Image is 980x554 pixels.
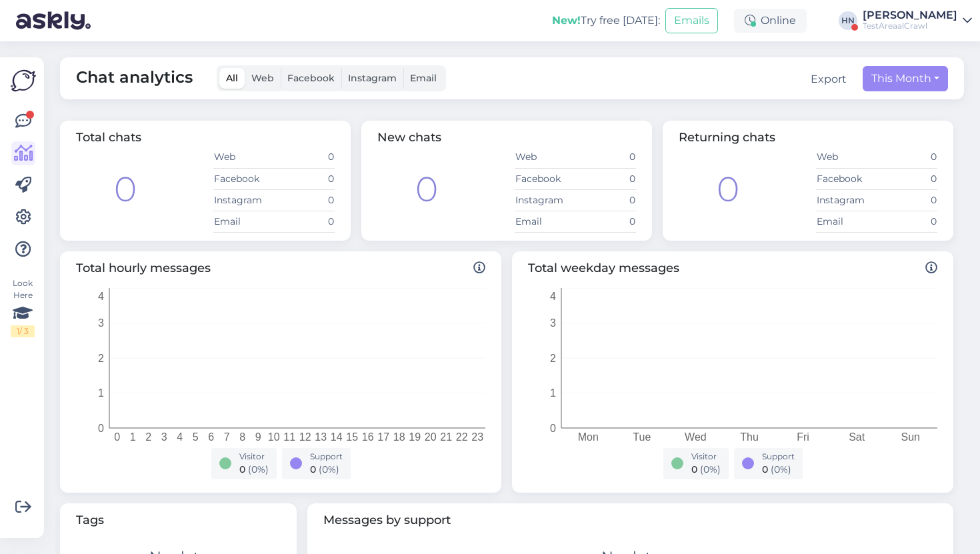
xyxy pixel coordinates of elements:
span: Web [251,72,274,84]
tspan: Thu [740,431,759,443]
button: Emails [665,8,718,33]
tspan: 11 [283,431,295,443]
td: Web [816,147,877,168]
tspan: 20 [425,431,437,443]
div: Try free [DATE]: [552,13,660,29]
td: 0 [877,168,937,189]
div: Visitor [691,451,721,463]
span: 0 [762,463,768,475]
span: Email [410,72,437,84]
tspan: 2 [550,352,556,363]
tspan: 4 [98,290,104,301]
div: 0 [415,163,438,215]
div: TestAreaalCrawl [863,21,957,31]
tspan: 6 [208,431,214,443]
span: Returning chats [679,130,775,145]
span: 0 [239,463,245,475]
div: 0 [114,163,137,215]
tspan: 4 [177,431,183,443]
span: Facebook [287,72,335,84]
span: Instagram [348,72,397,84]
tspan: 5 [193,431,199,443]
tspan: 1 [130,431,136,443]
tspan: 7 [224,431,230,443]
div: Look Here [11,277,35,337]
tspan: 19 [409,431,421,443]
span: Messages by support [323,511,937,529]
button: This Month [863,66,948,91]
tspan: 1 [550,387,556,399]
tspan: Sat [849,431,865,443]
tspan: 23 [471,431,483,443]
span: ( 0 %) [248,463,269,475]
tspan: 17 [377,431,389,443]
tspan: 12 [299,431,311,443]
td: Instagram [816,189,877,211]
span: ( 0 %) [700,463,721,475]
tspan: 2 [145,431,151,443]
tspan: 3 [98,317,104,329]
button: Export [811,71,847,87]
span: ( 0 %) [771,463,791,475]
tspan: 2 [98,352,104,363]
span: Total weekday messages [528,259,937,277]
tspan: 18 [393,431,405,443]
div: Support [310,451,343,463]
div: [PERSON_NAME] [863,10,957,21]
td: Email [213,211,274,232]
td: 0 [575,211,636,232]
span: Tags [76,511,281,529]
a: [PERSON_NAME]TestAreaalCrawl [863,10,972,31]
tspan: Mon [578,431,599,443]
tspan: 0 [114,431,120,443]
tspan: Sun [901,431,919,443]
tspan: 8 [239,431,245,443]
tspan: 0 [98,422,104,433]
td: 0 [877,147,937,168]
div: Online [734,9,807,33]
tspan: 14 [331,431,343,443]
td: Facebook [816,168,877,189]
tspan: Wed [685,431,707,443]
td: 0 [575,189,636,211]
div: 0 [717,163,739,215]
span: ( 0 %) [319,463,339,475]
td: Web [515,147,575,168]
span: 0 [310,463,316,475]
tspan: Tue [633,431,651,443]
td: 0 [274,147,335,168]
div: HN [839,11,857,30]
div: Support [762,451,795,463]
td: Instagram [515,189,575,211]
span: All [226,72,238,84]
tspan: 16 [362,431,374,443]
tspan: 9 [255,431,261,443]
tspan: 10 [268,431,280,443]
span: Total hourly messages [76,259,485,277]
div: Visitor [239,451,269,463]
td: Facebook [515,168,575,189]
tspan: 3 [550,317,556,329]
td: 0 [274,211,335,232]
tspan: 4 [550,290,556,301]
b: New! [552,14,581,27]
td: 0 [877,211,937,232]
td: Email [816,211,877,232]
td: 0 [575,168,636,189]
span: New chats [377,130,441,145]
div: 1 / 3 [11,325,35,337]
td: Web [213,147,274,168]
tspan: Fri [797,431,809,443]
td: 0 [575,147,636,168]
tspan: 0 [550,422,556,433]
tspan: 3 [161,431,167,443]
td: 0 [274,189,335,211]
tspan: 15 [346,431,358,443]
tspan: 1 [98,387,104,399]
td: 0 [877,189,937,211]
tspan: 21 [440,431,452,443]
tspan: 13 [315,431,327,443]
tspan: 22 [456,431,468,443]
span: 0 [691,463,697,475]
